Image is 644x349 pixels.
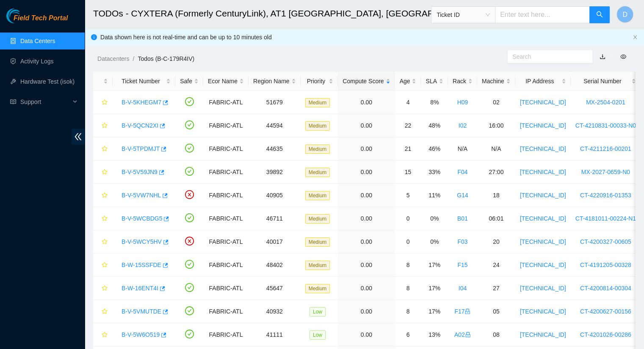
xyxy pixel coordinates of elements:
span: close-circle [185,190,194,199]
span: star [102,308,108,315]
span: check-circle [185,120,194,129]
span: eye [620,54,626,60]
button: star [98,328,108,341]
a: B-V-5W6O519 [122,331,160,338]
a: [TECHNICAL_ID] [520,99,566,106]
td: 0.00 [338,161,395,184]
td: 06:01 [477,207,515,230]
span: Medium [305,168,330,177]
a: A02lock [454,331,471,338]
td: 16:00 [477,114,515,137]
a: H09 [457,99,468,106]
span: close [633,35,638,40]
a: download [600,53,605,60]
td: 39892 [249,161,301,184]
button: close [633,35,638,40]
span: star [102,239,108,245]
a: [TECHNICAL_ID] [520,238,566,245]
span: star [102,169,108,176]
td: FABRIC-ATL [203,323,249,346]
span: search [596,11,603,19]
span: Medium [305,121,330,131]
td: 46711 [249,207,301,230]
td: 51679 [249,91,301,114]
span: / [133,55,134,62]
input: Search [512,52,581,61]
td: FABRIC-ATL [203,230,249,254]
a: Todos (B-C-179R4IV) [138,55,194,62]
td: 11% [421,184,448,207]
td: 8% [421,91,448,114]
td: 0.00 [338,254,395,277]
td: 0.00 [338,300,395,323]
td: 8 [395,300,421,323]
span: star [102,99,108,106]
td: 21 [395,137,421,161]
button: star [98,235,108,248]
span: close-circle [185,237,194,245]
a: F17lock [454,308,470,315]
td: 0.00 [338,207,395,230]
span: Low [310,307,326,316]
span: double-left [72,129,85,145]
td: 48% [421,114,448,137]
a: CT-4191205-00328 [580,262,631,268]
button: star [98,142,108,155]
span: check-circle [185,144,194,153]
td: 05 [477,300,515,323]
span: check-circle [185,306,194,315]
span: Field Tech Portal [14,14,68,22]
a: F03 [457,238,467,245]
a: CT-4220916-01353 [580,192,631,199]
td: 17% [421,254,448,277]
a: I04 [459,285,467,292]
a: Hardware Test (isok) [20,78,75,85]
span: check-circle [185,97,194,106]
span: D [622,9,627,20]
span: star [102,123,108,129]
td: 27:00 [477,161,515,184]
a: [TECHNICAL_ID] [520,169,566,175]
td: 22 [395,114,421,137]
a: CT-4200627-00156 [580,308,631,315]
span: star [102,332,108,338]
a: CT-4201026-00286 [580,331,631,338]
span: Medium [305,237,330,247]
a: [TECHNICAL_ID] [520,122,566,129]
td: 0.00 [338,230,395,254]
td: 18 [477,184,515,207]
a: [TECHNICAL_ID] [520,192,566,199]
td: 0% [421,230,448,254]
a: Datacenters [97,55,129,62]
td: 46% [421,137,448,161]
td: 0.00 [338,184,395,207]
td: 8 [395,254,421,277]
span: Medium [305,145,330,154]
a: [TECHNICAL_ID] [520,331,566,338]
td: FABRIC-ATL [203,300,249,323]
button: search [589,6,610,23]
a: Activity Logs [20,58,54,65]
td: 0.00 [338,323,395,346]
button: star [98,258,108,272]
a: B-W-15SSFDE [122,262,161,268]
td: FABRIC-ATL [203,254,249,277]
td: 0 [395,207,421,230]
a: [TECHNICAL_ID] [520,215,566,222]
td: 0.00 [338,114,395,137]
a: Akamai TechnologiesField Tech Portal [6,15,68,26]
span: star [102,146,108,153]
td: 40932 [249,300,301,323]
a: B-V-5WCBDG5 [122,215,162,222]
span: Medium [305,284,330,293]
span: star [102,215,108,222]
td: 44635 [249,137,301,161]
td: 13% [421,323,448,346]
td: 20 [477,230,515,254]
span: Medium [305,261,330,270]
a: G14 [457,192,468,199]
a: [TECHNICAL_ID] [520,145,566,152]
td: 8 [395,277,421,300]
button: star [98,281,108,295]
a: B-V-5QCN2XI [122,122,158,129]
